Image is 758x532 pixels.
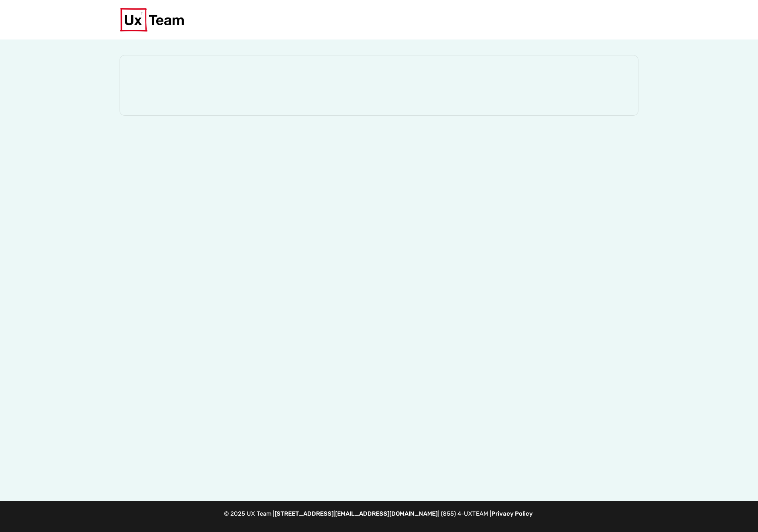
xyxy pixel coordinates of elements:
a: [EMAIL_ADDRESS][DOMAIN_NAME] [335,510,438,517]
img: UX Team [120,8,184,32]
a: [STREET_ADDRESS] [275,510,334,517]
span: © 2025 UX Team | | | (855) 4-UXTEAM | [224,510,534,517]
a: Privacy Policy [491,510,533,517]
iframe: 1819b7ad [120,55,638,115]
